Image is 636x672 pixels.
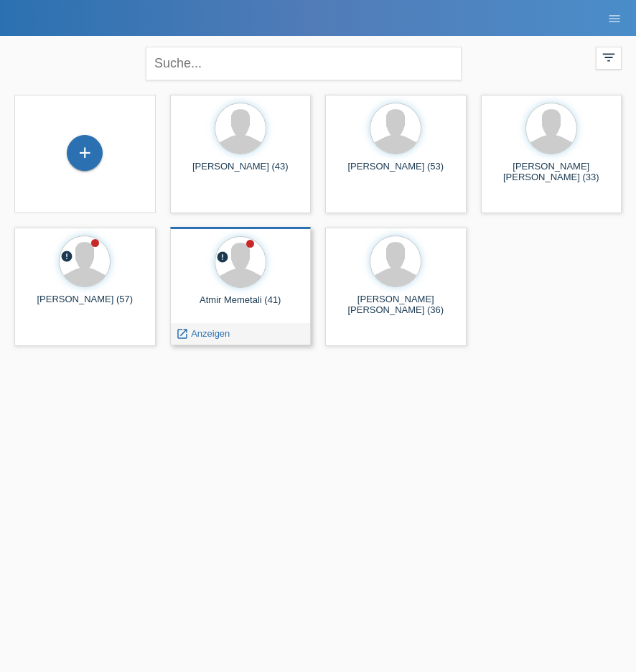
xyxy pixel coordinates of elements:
i: menu [607,11,622,26]
i: filter_list [601,50,617,65]
input: Suche... [146,47,462,80]
div: Kund*in hinzufügen [67,141,102,165]
div: [PERSON_NAME] [PERSON_NAME] (36) [337,294,455,317]
a: launch Anzeigen [176,328,230,339]
div: Atmir Memetali (41) [182,294,300,317]
div: Unbestätigt, in Bearbeitung [60,250,73,265]
div: [PERSON_NAME] (43) [182,161,300,184]
div: [PERSON_NAME] (57) [26,294,144,317]
i: launch [176,327,189,340]
i: error [60,250,73,263]
i: error [216,251,229,263]
div: Unbestätigt, in Bearbeitung [216,251,229,266]
a: menu [600,14,629,22]
div: [PERSON_NAME] [PERSON_NAME] (33) [492,161,611,184]
div: [PERSON_NAME] (53) [337,161,455,184]
span: Anzeigen [191,328,230,339]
